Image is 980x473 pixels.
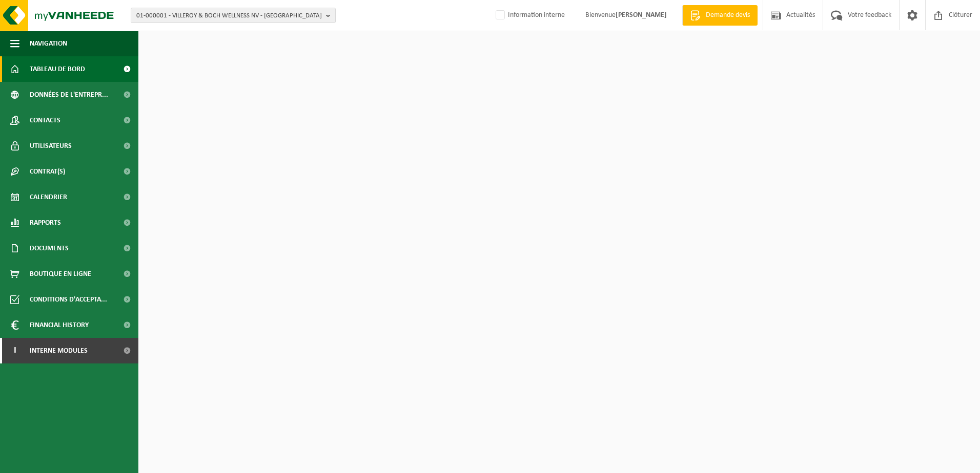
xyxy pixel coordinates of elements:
[30,31,67,56] span: Navigation
[10,338,19,363] span: I
[30,261,91,287] span: Boutique en ligne
[30,107,60,133] span: Contacts
[616,11,667,19] strong: [PERSON_NAME]
[136,8,322,24] span: 01-000001 - VILLEROY & BOCH WELLNESS NV - [GEOGRAPHIC_DATA]
[30,235,69,261] span: Documents
[30,312,89,338] span: Financial History
[30,184,67,210] span: Calendrier
[30,56,85,82] span: Tableau de bord
[30,210,61,235] span: Rapports
[30,338,88,363] span: Interne modules
[30,82,108,107] span: Données de l'entrepr...
[703,10,752,20] span: Demande devis
[30,133,72,159] span: Utilisateurs
[131,8,336,23] button: 01-000001 - VILLEROY & BOCH WELLNESS NV - [GEOGRAPHIC_DATA]
[30,159,65,184] span: Contrat(s)
[682,5,758,26] a: Demande devis
[30,287,107,312] span: Conditions d'accepta...
[494,8,565,23] label: Information interne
